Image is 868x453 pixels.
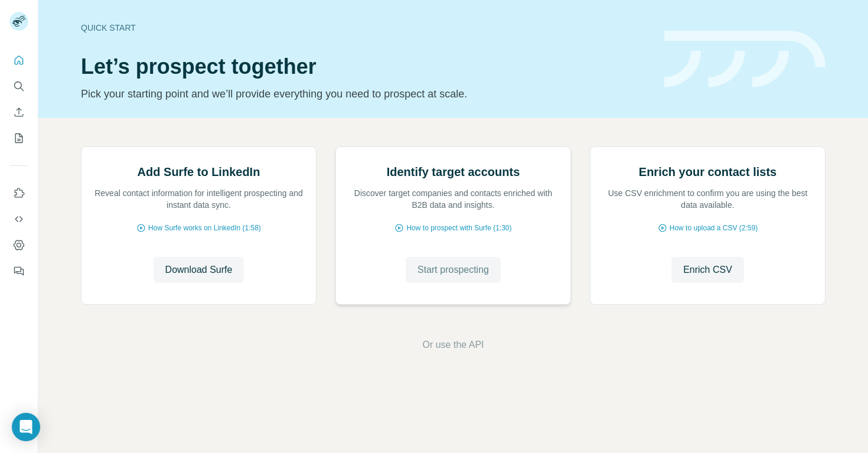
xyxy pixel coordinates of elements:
img: banner [664,31,825,88]
button: Or use the API [422,338,484,352]
h2: Add Surfe to LinkedIn [138,164,260,180]
span: How to prospect with Surfe (1:30) [406,223,511,233]
div: Quick start [81,22,650,34]
h1: Let’s prospect together [81,55,650,79]
h2: Enrich your contact lists [639,164,776,180]
button: My lists [9,128,28,149]
h2: Identify target accounts [387,164,520,180]
button: Enrich CSV [9,102,28,123]
p: Discover target companies and contacts enriched with B2B data and insights. [348,187,559,211]
button: Feedback [9,260,28,282]
button: Search [9,76,28,97]
button: Use Surfe API [9,208,28,230]
span: Enrich CSV [683,263,732,277]
button: Dashboard [9,234,28,256]
span: How to upload a CSV (2:59) [670,223,758,233]
span: How Surfe works on LinkedIn (1:58) [148,223,261,233]
div: Open Intercom Messenger [12,413,40,441]
button: Start prospecting [406,257,501,283]
p: Use CSV enrichment to confirm you are using the best data available. [602,187,813,211]
button: Enrich CSV [671,257,744,283]
button: Download Surfe [154,257,244,283]
button: Quick start [9,50,28,71]
span: Download Surfe [165,263,233,277]
p: Pick your starting point and we’ll provide everything you need to prospect at scale. [81,86,650,102]
button: Use Surfe on LinkedIn [9,182,28,204]
p: Reveal contact information for intelligent prospecting and instant data sync. [93,187,304,211]
span: Start prospecting [417,263,489,277]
